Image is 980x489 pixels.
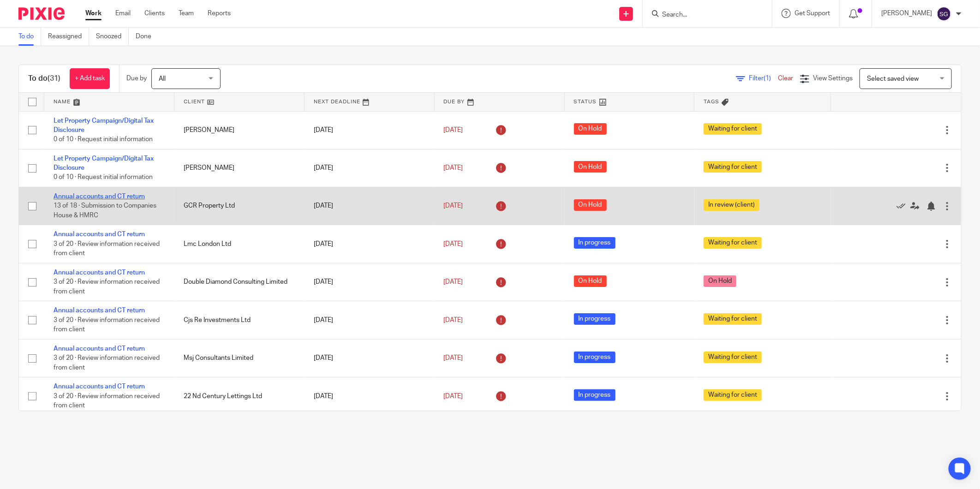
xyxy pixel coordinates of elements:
[54,317,160,333] span: 3 of 20 · Review information received from client
[305,339,435,377] td: [DATE]
[444,355,463,361] span: [DATE]
[18,28,41,46] a: To do
[661,11,744,19] input: Search
[704,161,762,173] span: Waiting for client
[574,275,607,287] span: On Hold
[174,225,305,263] td: Lmc London Ltd
[174,377,305,415] td: 22 Nd Century Lettings Ltd
[704,313,762,325] span: Waiting for client
[48,75,60,82] span: (31)
[444,279,463,285] span: [DATE]
[795,10,830,17] span: Get Support
[444,165,463,171] span: [DATE]
[704,352,762,363] span: Waiting for client
[54,136,153,143] span: 0 of 10 · Request initial information
[305,301,435,339] td: [DATE]
[174,263,305,301] td: Double Diamond Consulting Limited
[305,263,435,301] td: [DATE]
[159,76,166,82] span: All
[704,199,759,211] span: In review (client)
[937,6,951,21] img: svg%3E
[54,231,145,238] a: Annual accounts and CT return
[54,193,145,200] a: Annual accounts and CT return
[896,201,910,210] a: Mark as done
[444,241,463,247] span: [DATE]
[574,161,607,173] span: On Hold
[305,111,435,149] td: [DATE]
[305,149,435,187] td: [DATE]
[444,393,463,400] span: [DATE]
[18,7,65,20] img: Pixie
[179,9,194,18] a: Team
[881,9,932,18] p: [PERSON_NAME]
[574,199,607,211] span: On Hold
[867,76,919,82] span: Select saved view
[574,313,615,325] span: In progress
[704,123,762,135] span: Waiting for client
[305,377,435,415] td: [DATE]
[778,75,793,82] a: Clear
[54,279,160,295] span: 3 of 20 · Review information received from client
[54,118,154,133] a: Let Property Campaign/Digital Tax Disclosure
[174,149,305,187] td: [PERSON_NAME]
[54,155,154,171] a: Let Property Campaign/Digital Tax Disclosure
[54,174,153,181] span: 0 of 10 · Request initial information
[574,237,615,249] span: In progress
[174,301,305,339] td: Cjs Re Investments Ltd
[174,187,305,225] td: GCR Property Ltd
[54,307,145,314] a: Annual accounts and CT return
[54,383,145,390] a: Annual accounts and CT return
[749,75,778,82] span: Filter
[704,389,762,401] span: Waiting for client
[704,99,719,104] span: Tags
[48,28,89,46] a: Reassigned
[574,123,607,135] span: On Hold
[208,9,231,18] a: Reports
[574,389,615,401] span: In progress
[54,355,160,371] span: 3 of 20 · Review information received from client
[574,352,615,363] span: In progress
[305,187,435,225] td: [DATE]
[115,9,131,18] a: Email
[764,75,771,82] span: (1)
[28,74,60,83] h1: To do
[54,269,145,276] a: Annual accounts and CT return
[813,75,853,82] span: View Settings
[54,203,156,219] span: 13 of 18 · Submission to Companies House & HMRC
[54,241,160,257] span: 3 of 20 · Review information received from client
[85,9,102,18] a: Work
[136,28,158,46] a: Done
[144,9,165,18] a: Clients
[305,225,435,263] td: [DATE]
[54,393,160,409] span: 3 of 20 · Review information received from client
[444,127,463,133] span: [DATE]
[96,28,129,46] a: Snoozed
[444,203,463,209] span: [DATE]
[174,339,305,377] td: Msj Consultants Limited
[126,74,147,83] p: Due by
[704,237,762,249] span: Waiting for client
[174,111,305,149] td: [PERSON_NAME]
[704,275,736,287] span: On Hold
[444,317,463,323] span: [DATE]
[54,346,145,352] a: Annual accounts and CT return
[70,68,110,89] a: + Add task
